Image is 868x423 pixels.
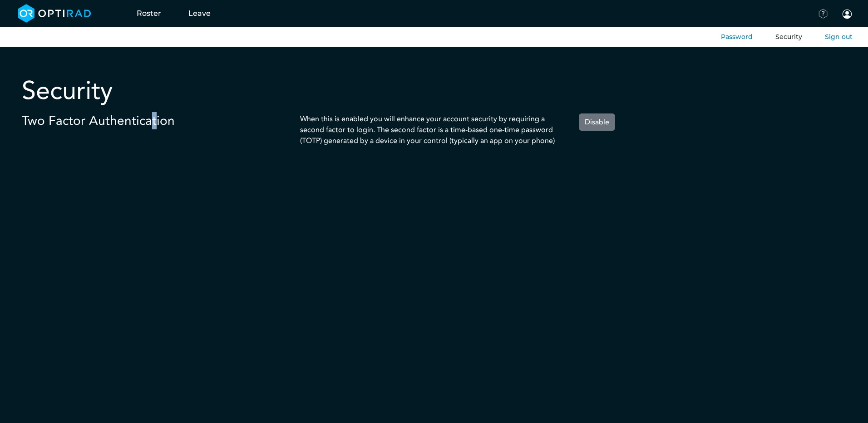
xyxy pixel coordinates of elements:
a: Password [721,33,753,41]
button: Sign out [825,32,853,42]
button: Disable [579,113,615,131]
h2: Security [22,76,113,106]
img: brand-opti-rad-logos-blue-and-white-d2f68631ba2948856bd03f2d395fb146ddc8fb01b4b6e9315ea85fa773367... [18,4,91,23]
div: When this is enabled you will enhance your account security by requiring a second factor to login... [295,113,573,146]
h3: Two Factor Authentication [22,113,175,143]
a: Security [775,33,802,41]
